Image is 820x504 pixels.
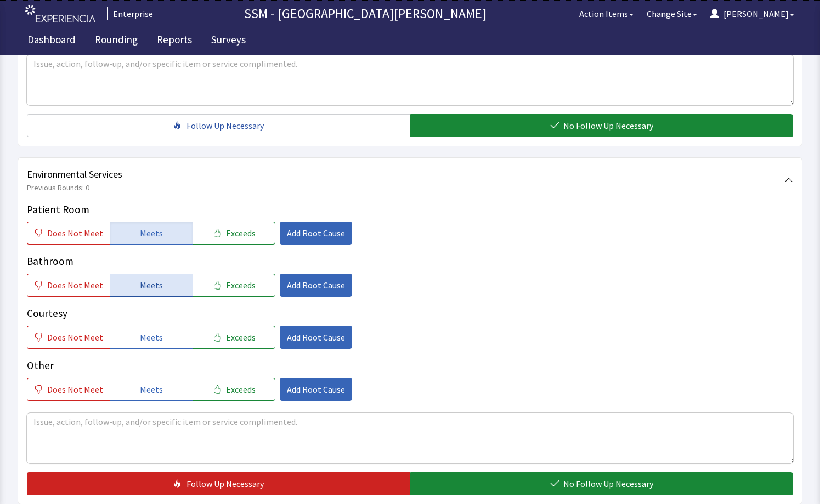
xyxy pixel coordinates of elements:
button: Action Items [573,3,640,25]
span: Follow Up Necessary [186,119,264,132]
button: Follow Up Necessary [27,472,410,495]
button: Exceeds [193,222,275,245]
p: Courtesy [27,305,793,321]
button: Exceeds [193,274,275,297]
button: Does Not Meet [27,378,110,401]
button: Exceeds [193,326,275,349]
p: Patient Room [27,202,793,218]
span: No Follow Up Necessary [563,477,653,490]
button: Meets [110,222,193,245]
p: Other [27,358,793,373]
p: Bathroom [27,253,793,269]
span: Environmental Services [27,167,784,182]
span: Meets [140,226,163,240]
div: Enterprise [107,7,153,20]
a: Dashboard [19,27,84,55]
span: Add Root Cause [287,226,345,240]
button: Does Not Meet [27,222,110,245]
span: Meets [140,279,163,292]
span: Previous Rounds: 0 [27,182,784,193]
button: Meets [110,326,193,349]
button: Add Root Cause [280,378,352,401]
button: Change Site [640,3,704,25]
a: Rounding [87,27,146,55]
span: Follow Up Necessary [186,477,264,490]
span: Exceeds [226,226,256,240]
button: No Follow Up Necessary [410,114,794,137]
button: Does Not Meet [27,274,110,297]
span: Does Not Meet [47,279,103,292]
span: Exceeds [226,331,256,344]
button: Does Not Meet [27,326,110,349]
p: SSM - [GEOGRAPHIC_DATA][PERSON_NAME] [157,5,573,22]
span: Exceeds [226,279,256,292]
span: No Follow Up Necessary [563,119,653,132]
button: Add Root Cause [280,222,352,245]
a: Reports [149,27,200,55]
span: Add Root Cause [287,383,345,396]
button: Meets [110,378,193,401]
img: experiencia_logo.png [25,5,95,23]
span: Add Root Cause [287,279,345,292]
span: Does Not Meet [47,226,103,240]
span: Meets [140,383,163,396]
span: Does Not Meet [47,383,103,396]
button: Exceeds [193,378,275,401]
span: Exceeds [226,383,256,396]
a: Surveys [203,27,254,55]
button: [PERSON_NAME] [704,3,801,25]
button: Meets [110,274,193,297]
span: Does Not Meet [47,331,103,344]
button: No Follow Up Necessary [410,472,794,495]
span: Add Root Cause [287,331,345,344]
button: Follow Up Necessary [27,114,410,137]
button: Add Root Cause [280,274,352,297]
button: Add Root Cause [280,326,352,349]
span: Meets [140,331,163,344]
